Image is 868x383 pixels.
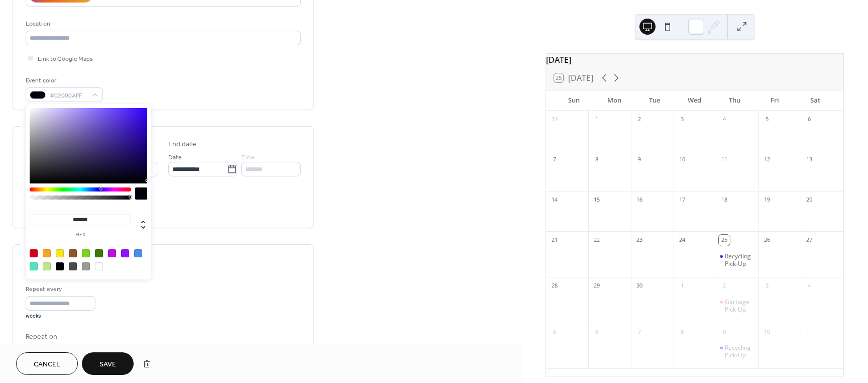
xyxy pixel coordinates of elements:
[804,280,815,292] div: 4
[762,114,773,125] div: 5
[762,195,773,206] div: 19
[82,249,90,257] div: #7ED321
[715,90,755,111] div: Thu
[56,249,64,257] div: #F8E71C
[762,154,773,165] div: 12
[594,90,634,111] div: Mon
[591,114,602,125] div: 1
[591,235,602,246] div: 22
[677,114,688,125] div: 3
[549,195,560,206] div: 14
[719,326,730,337] div: 9
[108,249,116,257] div: #BD10E0
[675,90,715,111] div: Wed
[549,326,560,337] div: 5
[719,154,730,165] div: 11
[26,75,101,86] div: Event color
[26,19,299,29] div: Location
[677,280,688,292] div: 1
[30,232,131,238] label: hex
[762,280,773,292] div: 3
[634,154,645,165] div: 9
[591,326,602,337] div: 6
[591,154,602,165] div: 8
[804,326,815,337] div: 11
[634,235,645,246] div: 23
[549,235,560,246] div: 21
[762,235,773,246] div: 26
[26,313,95,320] div: weeks
[26,284,93,295] div: Repeat every
[725,344,754,359] div: Recycling Pick-Up
[82,262,90,270] div: #9B9B9B
[168,139,196,150] div: End date
[716,252,758,268] div: Recycling Pick-Up
[16,352,78,375] button: Cancel
[43,262,51,270] div: #B8E986
[95,262,103,270] div: #FFFFFF
[677,195,688,206] div: 17
[30,249,38,257] div: #D0021B
[26,332,299,342] div: Repeat on
[549,154,560,165] div: 7
[69,262,77,270] div: #4A4A4A
[719,280,730,292] div: 2
[34,359,60,370] span: Cancel
[804,154,815,165] div: 13
[50,90,87,101] span: #02000AFF
[719,235,730,246] div: 25
[546,54,843,66] div: [DATE]
[755,90,795,111] div: Fri
[549,114,560,125] div: 31
[30,262,38,270] div: #50E3C2
[591,195,602,206] div: 15
[804,235,815,246] div: 27
[795,90,835,111] div: Sat
[99,359,116,370] span: Save
[677,154,688,165] div: 10
[591,280,602,292] div: 29
[719,114,730,125] div: 4
[634,326,645,337] div: 7
[762,326,773,337] div: 10
[121,249,129,257] div: #9013FE
[241,152,255,163] span: Time
[725,252,754,268] div: Recycling Pick-Up
[82,352,134,375] button: Save
[38,54,93,64] span: Link to Google Maps
[804,195,815,206] div: 20
[719,195,730,206] div: 18
[554,90,594,111] div: Sun
[43,249,51,257] div: #F5A623
[134,249,142,257] div: #4A90E2
[95,249,103,257] div: #417505
[634,90,675,111] div: Tue
[549,280,560,292] div: 28
[716,298,758,314] div: Garbage Pick-Up
[634,114,645,125] div: 2
[677,235,688,246] div: 24
[168,152,182,163] span: Date
[634,195,645,206] div: 16
[804,114,815,125] div: 6
[56,262,64,270] div: #000000
[634,280,645,292] div: 30
[725,298,754,314] div: Garbage Pick-Up
[716,344,758,359] div: Recycling Pick-Up
[69,249,77,257] div: #8B572A
[677,326,688,337] div: 8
